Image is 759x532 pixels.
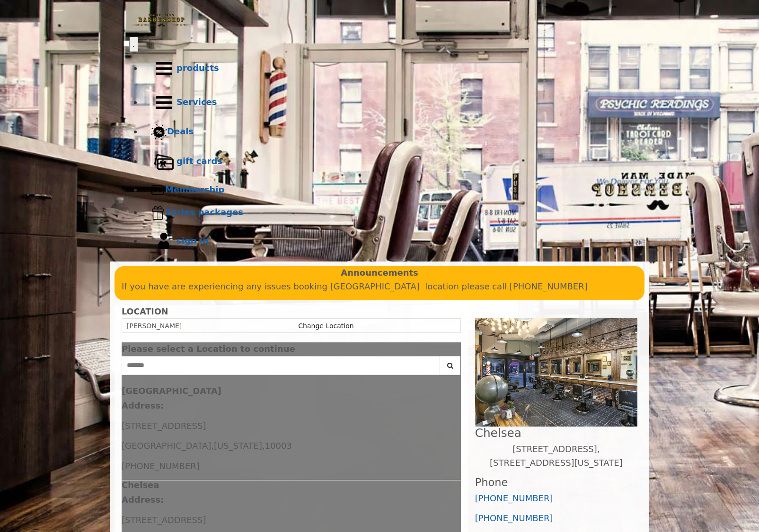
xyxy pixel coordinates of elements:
span: . [132,39,135,49]
div: Center Select [122,356,461,380]
input: menu toggle [124,41,130,47]
b: [GEOGRAPHIC_DATA] [122,386,221,396]
p: If you have are experiencing any issues booking [GEOGRAPHIC_DATA] location please call [PHONE_NUM... [122,280,637,294]
b: products [177,63,219,73]
b: LOCATION [122,307,168,316]
i: Search button [445,362,456,369]
a: Change Location [298,322,353,330]
a: [PHONE_NUMBER] [475,493,553,503]
b: Membership [165,184,224,194]
b: sign in [177,235,209,245]
b: Services [177,97,217,107]
a: sign insign in [142,224,635,258]
img: Deals [151,124,167,140]
span: , [211,441,214,451]
b: Address: [122,401,164,410]
span: [GEOGRAPHIC_DATA] [122,441,211,451]
span: 10003 [265,441,292,451]
img: Gift cards [151,149,177,174]
b: Announcements [341,266,418,280]
b: Deals [167,126,194,136]
span: Please select a Location to continue [122,344,295,354]
span: [US_STATE] [214,441,262,451]
input: Search Center [122,356,440,375]
b: Address: [122,495,164,505]
span: [STREET_ADDRESS] [122,421,206,431]
img: Membership [151,183,165,197]
a: DealsDeals [142,120,635,145]
span: [PHONE_NUMBER] [122,461,200,471]
b: Chelsea [122,480,159,490]
img: Series packages [151,206,165,220]
button: close dialog [447,346,461,352]
a: Productsproducts [142,52,635,86]
img: Products [151,56,177,81]
img: Services [151,90,177,115]
a: Series packagesSeries packages [142,201,635,224]
a: [PHONE_NUMBER] [475,513,553,523]
img: sign in [151,228,177,254]
b: gift cards [177,156,222,166]
b: Series packages [165,207,243,217]
a: ServicesServices [142,86,635,120]
h2: Chelsea [475,427,637,439]
span: [PERSON_NAME] [127,322,182,330]
span: , [262,441,265,451]
span: [STREET_ADDRESS] [122,515,206,525]
p: [STREET_ADDRESS],[STREET_ADDRESS][US_STATE] [475,443,637,470]
h3: Phone [475,477,637,488]
button: menu toggle [130,37,138,52]
a: Gift cardsgift cards [142,145,635,179]
a: MembershipMembership [142,179,635,201]
img: Made Man Barbershop logo [124,5,199,35]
